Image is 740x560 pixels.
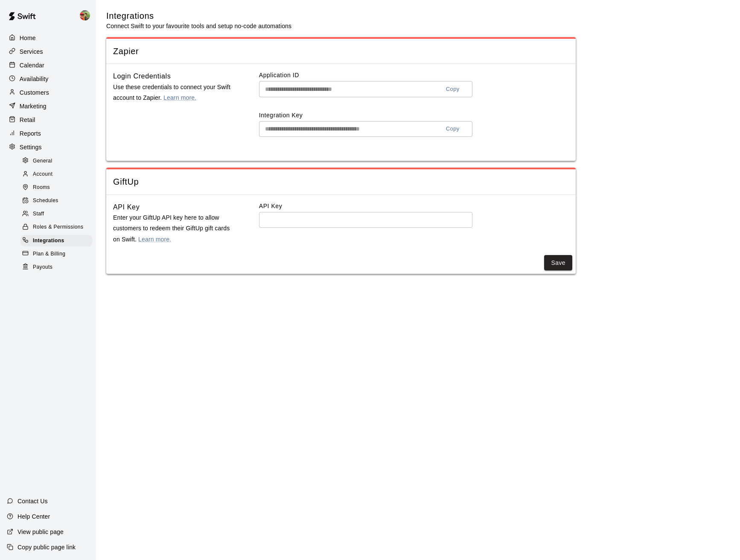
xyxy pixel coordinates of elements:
span: General [33,157,52,165]
button: Copy [439,122,466,136]
p: Copy public page link [17,543,76,551]
span: Schedules [33,197,58,205]
a: Calendar [7,59,89,72]
a: Retail [7,113,89,126]
p: Use these credentials to connect your Swift account to Zapier. [113,82,232,103]
div: Roles & Permissions [20,221,93,233]
span: Rooms [33,183,50,192]
a: Learn more. [163,94,196,101]
span: Payouts [33,263,52,272]
a: Integrations [20,234,96,247]
p: Marketing [20,102,47,110]
p: Connect Swift to your favourite tools and setup no-code automations [106,22,291,30]
p: Enter your GiftUp API key here to allow customers to redeem their GiftUp gift cards on Swift. [113,212,232,245]
img: Matthew Cotter [80,10,90,20]
a: Services [7,45,89,58]
p: Calendar [20,61,44,70]
h6: Login Credentials [113,71,171,82]
div: Integrations [20,235,93,247]
div: Payouts [20,261,93,273]
h5: Integrations [106,10,291,22]
a: Home [7,32,89,44]
p: Home [20,34,36,42]
a: Staff [20,208,96,221]
a: Learn more. [138,236,171,243]
a: Payouts [20,261,96,274]
a: Account [20,168,96,181]
label: Application ID [259,71,299,79]
h6: API Key [113,202,140,213]
div: Plan & Billing [20,248,93,260]
p: Settings [20,143,42,151]
a: Roles & Permissions [20,221,96,234]
a: Rooms [20,181,96,194]
a: Plan & Billing [20,247,96,261]
span: Plan & Billing [33,250,65,258]
label: API Key [259,202,283,210]
p: View public page [17,528,64,536]
div: General [20,155,93,167]
span: Roles & Permissions [33,223,83,232]
button: Copy [439,83,466,96]
span: Zapier [113,46,569,57]
button: Save [544,255,572,271]
p: Services [20,47,43,56]
label: Integration Key [259,111,303,119]
p: Availability [20,75,49,83]
a: Marketing [7,100,89,113]
p: Contact Us [17,497,48,505]
a: Reports [7,127,89,140]
div: Staff [20,208,93,220]
p: Retail [20,116,35,124]
a: Settings [7,141,89,154]
p: Reports [20,129,41,138]
div: Schedules [20,195,93,207]
div: Matthew Cotter [78,7,96,24]
span: GiftUp [113,176,569,188]
span: Account [33,170,52,179]
span: Staff [33,210,44,218]
p: Customers [20,88,49,97]
p: Help Center [17,512,50,521]
a: General [20,154,96,168]
a: Schedules [20,194,96,208]
a: Availability [7,73,89,85]
div: Rooms [20,182,93,194]
div: Account [20,168,93,180]
span: Integrations [33,237,64,245]
a: Customers [7,86,89,99]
